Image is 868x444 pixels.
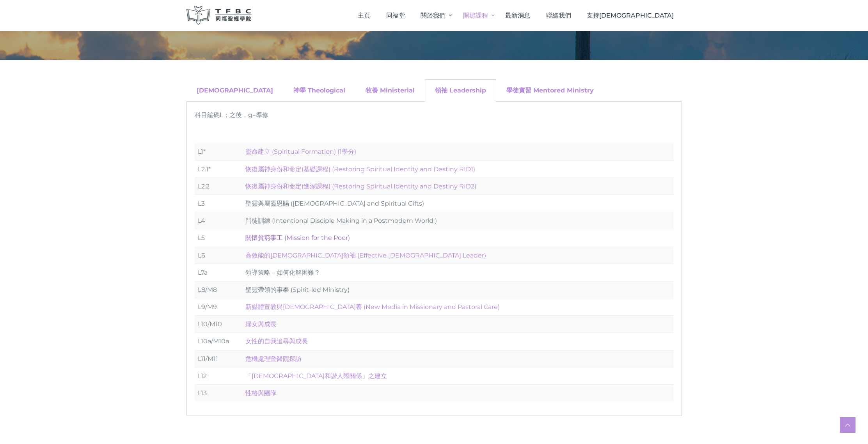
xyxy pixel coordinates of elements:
[186,6,252,25] img: 同福聖經學院 TFBC
[350,4,378,27] a: 主頁
[195,333,243,350] td: L10a/M10a
[366,87,415,94] a: 牧養 Ministerial
[463,12,488,19] span: 開辦課程
[587,12,674,19] span: 支持[DEMOGRAPHIC_DATA]
[195,229,243,247] td: L5
[245,372,387,380] a: 「[DEMOGRAPHIC_DATA]和諧人際關係」之建立
[242,281,673,298] td: 聖靈帶領的事奉 (Spirit-led Ministry)
[505,12,530,19] span: 最新消息
[245,183,476,190] a: 恢復屬神身份和命定(進深課程) (Restoring Spiritual Identity and Destiny RID2)
[248,111,256,119] span: g=
[245,148,356,155] a: 靈命建立 (Spiritual Formation) (1學分)
[245,252,486,259] a: 高效能的[DEMOGRAPHIC_DATA]領袖 (Effective [DEMOGRAPHIC_DATA] Leader)
[413,4,455,27] a: 關於我們
[242,212,673,229] td: 門徒訓練 (Intentional Disciple Making in a Postmodern World )
[421,12,446,19] span: 關於我們
[245,165,475,173] a: 恢復屬神身份和命定(基礎課程) (Restoring Spiritual Identity and Destiny RID1)
[245,234,350,242] a: 關懷貧窮事工 (Mission for the Poor)
[378,4,413,27] a: 同福堂
[358,12,370,19] span: 主頁
[195,350,243,367] td: L11/M11
[245,389,277,397] a: 性格與團隊
[242,195,673,212] td: 聖靈與屬靈恩賜 ([DEMOGRAPHIC_DATA] and Spiritual Gifts)
[506,87,594,94] a: 學徒實習 Mentored Ministry
[195,178,243,195] td: L2.2
[840,417,856,433] a: Scroll to top
[195,367,243,384] td: L12
[197,87,273,94] a: [DEMOGRAPHIC_DATA]
[386,12,405,19] span: 同福堂
[455,4,497,27] a: 開辦課程
[195,281,243,298] td: L8/M8
[195,316,243,333] td: L10/M10
[195,385,243,402] td: L13
[195,298,243,316] td: L9/M9
[435,87,486,94] a: 領袖 Leadership
[245,355,302,362] a: 危機處理暨醫院探訪
[293,87,345,94] a: 神學 Theological
[195,212,243,229] td: L4
[256,111,268,119] span: 導修
[195,195,243,212] td: L3
[538,4,579,27] a: 聯絡我們
[195,247,243,264] td: L6
[497,4,538,27] a: 最新消息
[579,4,682,27] a: 支持[DEMOGRAPHIC_DATA]
[242,264,673,281] td: 領導策略 – 如何化解困難？
[223,111,248,119] span: ；之後，
[220,111,223,119] span: L
[195,111,220,119] span: 科目編碼
[245,303,500,311] a: 新媒體宣教與[DEMOGRAPHIC_DATA]養 (New Media in Missionary and Pastoral Care)
[245,320,277,328] a: 婦女與成長
[546,12,571,19] span: 聯絡我們
[245,337,308,345] a: 女性的自我追尋與成長
[195,264,243,281] td: L7a
[195,160,243,178] td: L2.1*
